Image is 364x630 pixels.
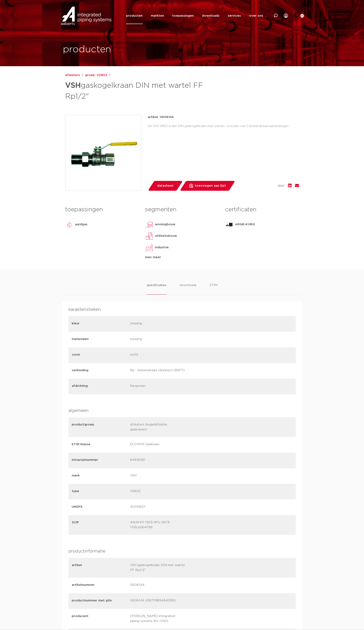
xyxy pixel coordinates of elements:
img: utiliteitsbouw [145,232,153,240]
li: ETIM [210,283,217,295]
a: afsluiters [65,73,80,78]
h4: productinformatie [68,548,296,555]
li: specificaties [147,283,166,295]
p: aardgas [75,222,88,227]
p: UNSPS [72,504,127,509]
p: ETIM klasse [72,442,127,447]
p: utiliteitsbouw [155,234,177,238]
div: De VSH 2802 is een DIN gaskogelkraan met warten, voorzien van 2 binnendraad aansluitingen. [148,123,299,129]
p: 0606144 [130,583,185,588]
strong: VSH [65,82,81,89]
p: afdichting [72,384,127,388]
img: industrie [145,243,153,252]
a: producten [126,7,143,24]
h1: gaskogelkraan DIN met wartel FF Rp1/2" [65,79,220,102]
h4: karakteristieken [68,306,296,313]
li: downloads [180,283,196,295]
a: groep: V2802 [85,73,107,78]
p: 40141607 [130,504,185,510]
p: ARGB-KVBG [235,222,255,227]
p: VSH gaskogelkraan DIN met wartel FF Rp1/2" [130,563,185,573]
span: deel: [278,183,285,188]
p: vorm [72,352,127,357]
h3: toepassingen [65,206,139,214]
div: my IPS [284,7,288,24]
p: type [72,489,127,494]
img: Product Image for VSH gaskogelkraan DIN met wartel FF Rp1/2" [65,115,141,191]
p: Neopreen [130,384,185,389]
p: V2802 [130,489,185,495]
p: recht [130,352,185,358]
p: materialen [72,337,127,342]
p: SCIP [72,520,127,529]
p: industrie [155,245,169,250]
p: merk [72,473,127,478]
p: verbinding [72,368,127,373]
a: datasheet [148,181,183,191]
p: kleur [72,321,127,326]
img: aardgas [65,220,73,229]
p: VSH [130,473,185,479]
a: toepassingen [172,7,194,24]
p: EC011015 Gaskraan [130,442,185,448]
a: over ons [249,7,263,24]
p: messing [130,337,185,342]
p: Rp - binnendraad cilindrisch (BSPT) [130,368,185,374]
h1: producten [63,43,111,56]
span: datasheet [157,183,173,189]
span: toevoegen aan lijst [195,183,226,189]
p: productgroep [72,422,127,431]
p: messing [130,321,185,327]
h3: segmenten [145,206,219,214]
p: afsluiters (kogelafsluiter, gaskranen) [130,422,185,432]
p: artikel: 0606144 [148,115,174,120]
p: producent [72,614,127,623]
a: markten [151,7,164,24]
img: ARGB-KVBG [225,220,233,229]
p: [PERSON_NAME] integrated piping systems B.V. (VSH) [130,614,185,624]
p: 0606144 (08711985484090) [130,598,185,604]
h3: certificaten [225,206,299,214]
p: 4164f411-1503-4f1c-9573-17d1ce0b4799 [130,520,185,530]
p: intrastatnummer [72,458,127,462]
p: artikel [72,563,127,572]
img: woningbouw [145,220,153,229]
div: lees meer [145,255,219,260]
a: downloads [202,7,220,24]
h4: algemeen [68,407,296,414]
p: artikelnummer [72,583,127,587]
p: 84818081 [130,458,185,463]
a: services [228,7,241,24]
nav: Menu [126,7,263,24]
p: productnummer met gtin [72,598,127,603]
p: woningbouw [155,222,175,227]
